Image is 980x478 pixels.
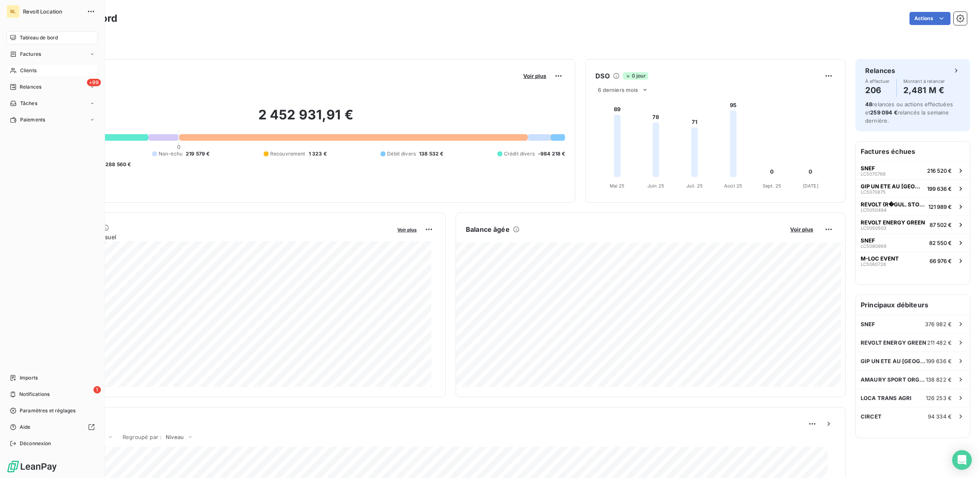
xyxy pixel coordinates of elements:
tspan: Août 25 [724,183,742,189]
span: 376 982 € [925,321,952,327]
span: Aide [20,423,31,431]
span: REVOLT (R�GUL. STOCK LOCATION) [861,201,925,208]
span: 82 550 € [929,240,952,246]
span: Montant à relancer [903,79,945,84]
div: Open Intercom Messenger [952,450,972,470]
span: LC5050503 [861,226,887,231]
span: REVOLT ENERGY GREEN [861,219,925,226]
tspan: [DATE] [803,183,818,189]
span: relances ou actions effectuées et relancés la semaine dernière. [865,101,953,124]
span: M-LOC EVENT [861,255,899,262]
h6: Factures échues [856,142,970,161]
span: Relances [20,83,41,91]
button: Voir plus [521,72,549,80]
span: Déconnexion [20,440,51,447]
button: Actions [909,12,950,25]
span: Paramètres et réglages [20,407,75,414]
span: LC5070875 [861,190,886,194]
span: Tableau de bord [20,34,58,41]
button: GIP UN ETE AU [GEOGRAPHIC_DATA]LC5070875199 636 € [856,179,970,197]
span: SNEF [861,321,875,327]
span: Recouvrement [270,150,305,158]
tspan: Juil. 25 [686,183,703,189]
span: Non-échu [159,150,182,158]
button: SNEFLC508096982 550 € [856,233,970,252]
span: Chiffre d'affaires mensuel [46,233,392,241]
span: 48 [865,101,872,107]
span: 0 jour [623,72,648,80]
div: RL [7,5,20,18]
tspan: Juin 25 [647,183,664,189]
span: 138 532 € [419,150,443,158]
span: GIP UN ETE AU [GEOGRAPHIC_DATA] [861,183,924,190]
h2: 2 452 931,91 € [46,107,565,131]
span: Factures [20,50,41,58]
h6: Balance âgée [466,224,510,234]
span: Clients [20,67,36,74]
span: Regroupé par : [123,434,162,440]
span: 211 482 € [927,339,952,346]
span: LOCA TRANS AGRI [861,395,912,401]
span: LC5050494 [861,208,887,213]
h6: DSO [595,71,609,81]
tspan: Sept. 25 [763,183,781,189]
span: Paiements [20,116,45,124]
span: Voir plus [397,227,417,233]
span: 6 derniers mois [598,87,638,93]
button: REVOLT ENERGY GREENLC505050387 502 € [856,215,970,233]
span: GIP UN ETE AU [GEOGRAPHIC_DATA] [861,358,926,364]
span: 0 [177,144,180,150]
span: REVOLT ENERGY GREEN [861,339,926,346]
h6: Relances [865,66,895,75]
button: M-LOC EVENTLC506072666 976 € [856,252,970,270]
span: LC5080969 [861,244,887,249]
span: -984 218 € [538,150,565,158]
span: 66 976 € [930,258,952,264]
button: Voir plus [395,226,419,233]
h4: 2,481 M € [903,84,945,97]
span: Tâches [20,100,37,107]
span: -288 560 € [103,161,131,168]
h6: Principaux débiteurs [856,295,970,315]
span: 1 [93,386,101,393]
span: Niveau [166,434,184,440]
span: Revolt Location [23,8,82,15]
span: 87 502 € [930,222,952,228]
span: 94 334 € [928,413,952,420]
span: 121 989 € [928,204,952,210]
span: Voir plus [790,226,813,233]
span: LC5070768 [861,172,886,176]
span: 126 253 € [926,395,952,401]
span: Notifications [19,391,50,398]
span: 138 822 € [926,376,952,383]
span: 199 636 € [927,185,952,192]
button: SNEFLC5070768216 520 € [856,161,970,179]
span: AMAURY SPORT ORGANISATION [861,376,926,383]
img: Logo LeanPay [7,460,57,473]
span: 219 579 € [186,150,210,158]
span: Débit divers [387,150,416,158]
h4: 206 [865,84,890,97]
span: SNEF [861,165,875,172]
tspan: Mai 25 [610,183,625,189]
button: Voir plus [788,226,816,233]
span: 216 520 € [927,167,952,174]
span: 1 323 € [309,150,327,158]
span: Crédit divers [504,150,535,158]
span: +99 [87,79,101,86]
span: Voir plus [523,73,546,79]
span: À effectuer [865,79,890,84]
span: Imports [20,374,38,382]
span: LC5060726 [861,262,886,267]
span: 259 094 € [870,109,897,116]
span: 199 636 € [926,358,952,364]
button: REVOLT (R�GUL. STOCK LOCATION)LC5050494121 989 € [856,197,970,215]
span: CIRCET [861,413,882,420]
span: SNEF [861,237,875,244]
a: Aide [7,421,98,434]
